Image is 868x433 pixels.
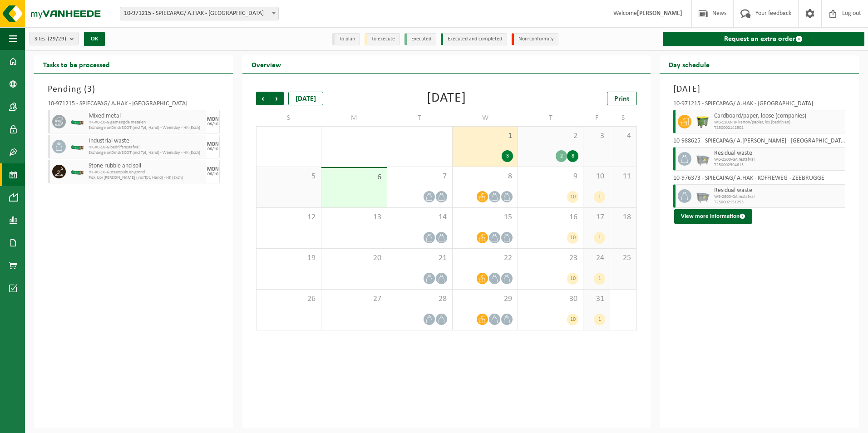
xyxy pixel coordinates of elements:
[567,150,578,162] div: 8
[607,92,637,105] a: Print
[89,170,204,175] span: HK-XC-10-G steenpuin en grond
[441,33,507,45] li: Executed and completed
[673,138,845,147] div: 10-988625 - SPIECAPAG/ A.[PERSON_NAME] - [GEOGRAPHIC_DATA]
[673,83,845,96] h3: [DATE]
[556,150,567,162] div: 2
[567,191,578,203] div: 10
[326,172,382,182] span: 6
[70,168,84,175] img: HK-XC-10-GN-00
[89,162,204,170] span: Stone rubble and soil
[427,92,466,105] div: [DATE]
[89,138,204,145] span: Industrial waste
[453,110,518,126] td: W
[523,212,578,222] span: 16
[673,175,845,184] div: 10-976373 - SPIECAPAG/ A.HAK - KOFFIEWEG - ZEEBRUGGE
[523,294,578,304] span: 30
[89,120,204,125] span: HK-XC-10-G gemengde metalen
[207,172,218,177] div: 06/10
[89,175,204,181] span: Pick Up/[PERSON_NAME] (incl Tpt, Hand) - HK (Exch)
[207,117,219,122] div: MON
[610,110,637,126] td: S
[714,120,843,125] span: WB-1100-HP karton/papier, los (bedrijven)
[457,172,513,182] span: 8
[48,83,220,96] h3: Pending ( )
[673,101,845,110] div: 10-971215 - SPIECAPAG/ A.HAK - [GEOGRAPHIC_DATA]
[594,314,605,325] div: 1
[615,172,632,182] span: 11
[614,95,630,103] span: Print
[242,55,290,73] h2: Overview
[594,191,605,203] div: 1
[392,212,448,222] span: 14
[392,253,448,263] span: 21
[48,101,220,110] div: 10-971215 - SPIECAPAG/ A.HAK - [GEOGRAPHIC_DATA]
[261,294,316,304] span: 26
[70,118,84,125] img: HK-XC-10-GN-00
[502,150,513,162] div: 3
[615,212,632,222] span: 18
[457,253,513,263] span: 22
[392,172,448,182] span: 7
[523,131,578,141] span: 2
[457,131,513,141] span: 1
[588,212,605,222] span: 17
[30,32,79,45] button: Sites(29/29)
[120,7,279,20] span: 10-971215 - SPIECAPAG/ A.HAK - BRUGGE
[696,152,710,166] img: WB-2500-GAL-GY-01
[714,150,843,157] span: Residual waste
[523,253,578,263] span: 23
[457,294,513,304] span: 29
[35,32,66,46] span: Sites
[261,212,316,222] span: 12
[523,172,578,182] span: 9
[714,187,843,194] span: Residual waste
[321,110,387,126] td: M
[588,294,605,304] span: 31
[663,32,864,46] a: Request an extra order
[332,33,360,45] li: To plan
[714,162,843,168] span: T250002394613
[714,200,843,205] span: T250002151253
[70,143,84,150] img: HK-XC-10-GN-00
[120,7,278,20] span: 10-971215 - SPIECAPAG/ A.HAK - BRUGGE
[84,32,105,46] button: OK
[261,172,316,182] span: 5
[326,294,382,304] span: 27
[588,131,605,141] span: 3
[583,110,610,126] td: F
[89,150,204,156] span: Exchange onDmd/SCOT (incl Tpt, Hand) - Weekday - HK (Exch)
[326,253,382,263] span: 20
[567,314,578,325] div: 10
[261,253,316,263] span: 19
[207,122,218,127] div: 06/10
[256,92,270,105] span: Previous
[270,92,284,105] span: Next
[207,142,219,147] div: MON
[696,189,710,203] img: WB-2500-GAL-GY-01
[588,253,605,263] span: 24
[714,113,843,120] span: Cardboard/paper, loose (companies)
[34,55,119,73] h2: Tasks to be processed
[365,33,400,45] li: To execute
[615,253,632,263] span: 25
[326,212,382,222] span: 13
[567,232,578,244] div: 10
[48,36,66,42] count: (29/29)
[207,147,218,152] div: 06/10
[674,209,752,224] button: View more information
[207,167,219,172] div: MON
[594,273,605,285] div: 1
[256,110,321,126] td: S
[714,157,843,162] span: WB-2500-GA restafval
[392,294,448,304] span: 28
[594,232,605,244] div: 1
[457,212,513,222] span: 15
[89,145,204,150] span: HK-XC-10-G bedrijfsrestafval
[714,194,843,200] span: WB-2500-GA restafval
[87,85,92,94] span: 3
[615,131,632,141] span: 4
[89,113,204,120] span: Mixed metal
[696,115,710,128] img: WB-1100-HPE-GN-50
[660,55,719,73] h2: Day schedule
[288,92,323,105] div: [DATE]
